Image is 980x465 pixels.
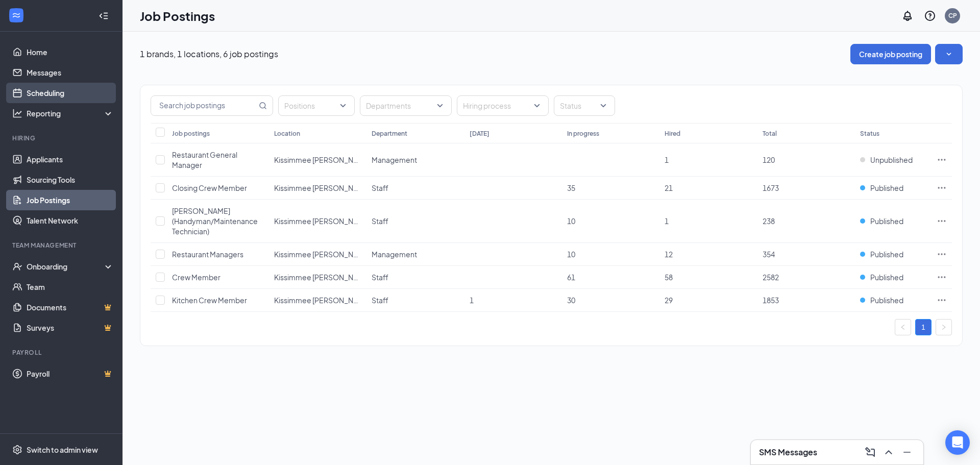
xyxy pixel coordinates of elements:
div: Department [372,129,407,138]
a: Team [27,277,114,297]
span: 30 [567,296,575,305]
div: Switch to admin view [27,445,98,455]
span: 12 [665,250,673,259]
a: Sourcing Tools [27,169,114,190]
th: Hired [659,123,757,143]
div: Payroll [12,348,112,357]
svg: Collapse [99,11,109,21]
span: [PERSON_NAME] (Handyman/Maintenance Technician) [172,206,258,236]
svg: QuestionInfo [924,10,936,22]
span: 61 [567,273,575,282]
td: Management [366,243,464,266]
span: 21 [665,183,673,192]
button: Create job posting [850,44,931,64]
button: right [936,319,952,335]
span: Published [870,272,903,282]
span: Kissimmee [PERSON_NAME] - [PERSON_NAME] Memorial Hwy [274,250,483,259]
span: 2582 [763,273,779,282]
div: Location [274,129,300,138]
svg: Ellipses [937,272,947,282]
span: Kissimmee [PERSON_NAME] - [PERSON_NAME] Memorial Hwy [274,273,483,282]
span: Published [870,216,903,226]
span: Staff [372,296,388,305]
div: Job postings [172,129,210,138]
a: Scheduling [27,83,114,103]
input: Search job postings [151,96,257,115]
td: Kissimmee Culver's - Irlo Bronson Memorial Hwy [269,289,366,312]
div: Open Intercom Messenger [945,430,970,455]
svg: Ellipses [937,155,947,165]
a: Messages [27,62,114,83]
a: 1 [916,320,931,335]
a: DocumentsCrown [27,297,114,317]
h1: Job Postings [140,7,215,25]
span: Management [372,250,417,259]
span: 238 [763,216,775,226]
span: Published [870,249,903,259]
a: Talent Network [27,210,114,231]
svg: Ellipses [937,295,947,305]
td: Kissimmee Culver's - Irlo Bronson Memorial Hwy [269,243,366,266]
span: 354 [763,250,775,259]
button: SmallChevronDown [935,44,963,64]
span: 10 [567,250,575,259]
svg: Ellipses [937,216,947,226]
li: Previous Page [895,319,911,335]
svg: ComposeMessage [864,446,876,458]
button: ComposeMessage [862,444,878,460]
svg: SmallChevronDown [944,49,954,59]
span: 1 [665,155,669,164]
svg: Ellipses [937,183,947,193]
span: Crew Member [172,273,220,282]
span: Staff [372,216,388,226]
p: 1 brands, 1 locations, 6 job postings [140,48,278,60]
span: Closing Crew Member [172,183,247,192]
th: [DATE] [464,123,562,143]
td: Staff [366,177,464,200]
button: ChevronUp [880,444,897,460]
a: Applicants [27,149,114,169]
svg: Settings [12,445,22,455]
span: Restaurant Managers [172,250,243,259]
div: CP [948,11,957,20]
svg: WorkstreamLogo [11,10,21,20]
span: Kissimmee [PERSON_NAME] - [PERSON_NAME] Memorial Hwy [274,296,483,305]
div: Team Management [12,241,112,250]
span: 1853 [763,296,779,305]
span: 58 [665,273,673,282]
span: 1 [470,296,474,305]
td: Kissimmee Culver's - Irlo Bronson Memorial Hwy [269,143,366,177]
span: 1673 [763,183,779,192]
span: Kissimmee [PERSON_NAME] - [PERSON_NAME] Memorial Hwy [274,155,483,164]
th: Total [757,123,855,143]
span: right [941,324,947,330]
span: Staff [372,183,388,192]
h3: SMS Messages [759,447,817,458]
a: PayrollCrown [27,363,114,384]
td: Kissimmee Culver's - Irlo Bronson Memorial Hwy [269,266,366,289]
td: Staff [366,266,464,289]
span: 29 [665,296,673,305]
div: Reporting [27,108,114,118]
span: Kitchen Crew Member [172,296,247,305]
th: In progress [562,123,659,143]
button: Minimize [899,444,915,460]
span: Restaurant General Manager [172,150,237,169]
span: Staff [372,273,388,282]
button: left [895,319,911,335]
li: Next Page [936,319,952,335]
td: Management [366,143,464,177]
svg: MagnifyingGlass [259,102,267,110]
svg: ChevronUp [883,446,895,458]
td: Kissimmee Culver's - Irlo Bronson Memorial Hwy [269,177,366,200]
div: Hiring [12,134,112,142]
svg: Ellipses [937,249,947,259]
span: 120 [763,155,775,164]
a: Job Postings [27,190,114,210]
span: Published [870,295,903,305]
svg: Notifications [901,10,914,22]
svg: Analysis [12,108,22,118]
td: Kissimmee Culver's - Irlo Bronson Memorial Hwy [269,200,366,243]
span: left [900,324,906,330]
span: Kissimmee [PERSON_NAME] - [PERSON_NAME] Memorial Hwy [274,216,483,226]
